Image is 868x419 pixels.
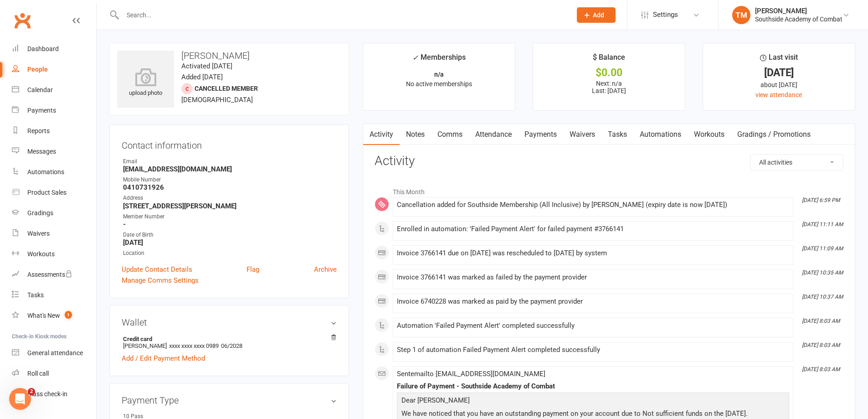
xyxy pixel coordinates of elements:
div: Messages [27,148,56,155]
time: Activated [DATE] [181,62,232,70]
div: Reports [27,127,50,134]
div: Assessments [27,271,72,278]
div: Location [123,249,337,258]
a: Messages [12,141,96,162]
strong: Credit card [123,336,332,342]
div: [PERSON_NAME] [755,7,842,15]
div: about [DATE] [711,80,847,90]
span: 06/2028 [221,342,242,349]
a: Payments [518,124,563,145]
a: Payments [12,100,96,121]
span: Add [593,11,604,19]
a: Archive [314,264,337,275]
div: Date of Birth [123,231,337,239]
a: Workouts [12,244,96,264]
div: [DATE] [711,68,847,78]
a: Dashboard [12,39,96,59]
div: Member Number [123,212,337,221]
a: Notes [400,124,431,145]
a: Gradings [12,203,96,223]
div: Calendar [27,86,53,93]
p: Next: n/a Last: [DATE] [541,80,677,94]
a: What's New1 [12,305,96,326]
div: Invoice 3766141 was marked as failed by the payment provider [397,274,789,281]
i: [DATE] 11:09 AM [802,245,843,252]
div: Cancellation added for Southside Membership (All Inclusive) by [PERSON_NAME] (expiry date is now ... [397,201,789,209]
div: Southside Academy of Combat [755,15,842,23]
input: Search... [120,9,565,21]
div: Email [123,157,337,166]
div: General attendance [27,349,83,357]
li: [PERSON_NAME] [122,334,337,351]
div: $ Balance [593,52,625,68]
div: Memberships [412,52,466,68]
i: [DATE] 10:35 AM [802,269,843,276]
li: This Month [375,182,843,197]
strong: - [123,220,337,228]
a: Clubworx [11,9,34,32]
a: Gradings / Promotions [731,124,817,145]
h3: Wallet [122,317,337,327]
span: xxxx xxxx xxxx 0989 [169,342,219,349]
div: Step 1 of automation Failed Payment Alert completed successfully [397,346,789,354]
div: What's New [27,312,60,319]
a: Class kiosk mode [12,384,96,404]
span: Cancelled member [195,85,258,92]
a: Comms [431,124,469,145]
a: view attendance [755,91,802,98]
i: ✓ [412,53,418,62]
div: Enrolled in automation: 'Failed Payment Alert' for failed payment #3766141 [397,225,789,233]
i: [DATE] 8:03 AM [802,342,840,348]
h3: [PERSON_NAME] [117,51,341,61]
strong: [DATE] [123,238,337,247]
div: Dashboard [27,45,59,52]
strong: [STREET_ADDRESS][PERSON_NAME] [123,202,337,210]
div: $0.00 [541,68,677,78]
div: Payments [27,107,56,114]
div: upload photo [117,68,174,98]
button: Add [577,7,616,23]
a: Add / Edit Payment Method [122,353,205,364]
span: [DEMOGRAPHIC_DATA] [181,96,253,104]
a: Activity [363,124,400,145]
div: Gradings [27,209,53,217]
div: TM [732,6,750,24]
div: People [27,66,48,73]
div: Tasks [27,291,44,299]
div: Invoice 6740228 was marked as paid by the payment provider [397,298,789,305]
div: Workouts [27,250,55,258]
a: Roll call [12,363,96,384]
a: Update Contact Details [122,264,192,275]
div: Invoice 3766141 due on [DATE] was rescheduled to [DATE] by system [397,249,789,257]
a: People [12,59,96,80]
div: Waivers [27,230,50,237]
div: Class check-in [27,390,67,398]
a: General attendance kiosk mode [12,343,96,363]
div: Roll call [27,370,49,377]
a: Tasks [601,124,633,145]
time: Added [DATE] [181,73,223,81]
div: Automations [27,168,64,176]
iframe: Intercom live chat [9,388,31,410]
i: [DATE] 8:03 AM [802,318,840,324]
div: Last visit [760,52,798,68]
a: Waivers [563,124,601,145]
strong: 0410731926 [123,183,337,191]
div: Product Sales [27,189,67,196]
a: Reports [12,121,96,141]
h3: Contact information [122,137,337,150]
a: Waivers [12,223,96,244]
span: Settings [653,5,678,25]
a: Flag [247,264,259,275]
i: [DATE] 6:59 PM [802,197,840,203]
span: Sent email to [EMAIL_ADDRESS][DOMAIN_NAME] [397,370,545,378]
a: Calendar [12,80,96,100]
a: Tasks [12,285,96,305]
a: Automations [12,162,96,182]
div: Failure of Payment - Southside Academy of Combat [397,383,789,390]
a: Product Sales [12,182,96,203]
a: Workouts [688,124,731,145]
a: Manage Comms Settings [122,275,199,286]
strong: n/a [434,71,444,78]
span: No active memberships [406,80,472,88]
